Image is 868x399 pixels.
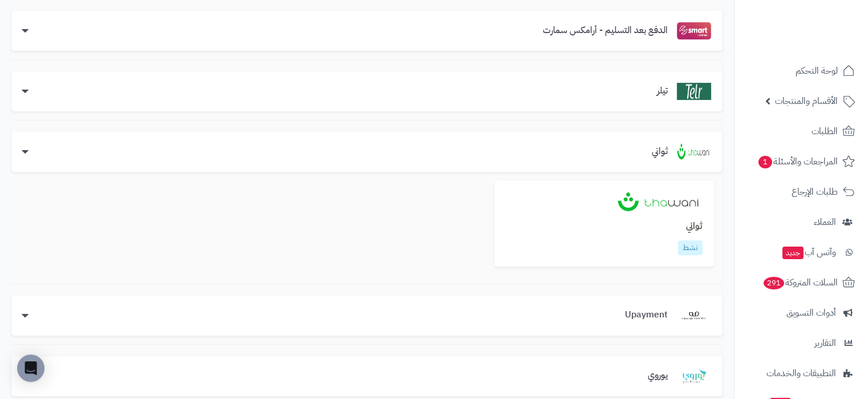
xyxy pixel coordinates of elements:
a: الدفع بعد التسليم - أرامكس سمارتالدفع بعد التسليم - أرامكس سمارت [11,11,722,51]
a: المراجعات والأسئلة1 [741,148,861,175]
span: 1 [758,156,772,168]
img: تيلر [677,83,711,100]
span: جديد [782,247,804,259]
a: UpaymentUpayment [11,296,722,336]
span: طلبات الإرجاع [792,184,838,200]
span: السلات المتروكة [762,275,838,291]
a: طلبات الإرجاع [741,178,861,205]
a: ثوانيثواني [11,132,722,172]
a: التطبيقات والخدمات [741,360,861,387]
a: يوروييوروي [11,356,722,396]
h3: ثواني [643,147,677,157]
img: Upayment [677,307,711,324]
h3: الدفع بعد التسليم - أرامكس سمارت [534,26,677,36]
img: logo-2.png [790,32,857,56]
span: العملاء [814,214,836,230]
span: الطلبات [812,123,838,139]
span: الأقسام والمنتجات [775,93,838,109]
span: وآتس آب [781,244,836,260]
h3: تيلر [648,86,677,96]
a: العملاء [741,208,861,236]
h3: Upayment [616,310,677,320]
img: thawani [617,192,703,212]
h3: يوروي [639,370,677,381]
p: نشط [678,240,703,255]
b: ثواني [686,219,703,233]
span: لوحة التحكم [796,63,838,79]
a: السلات المتروكة291 [741,269,861,296]
img: ثواني [677,143,711,160]
a: تيلرتيلر [11,71,722,111]
a: لوحة التحكم [741,57,861,84]
img: الدفع بعد التسليم - أرامكس سمارت [677,22,711,39]
div: Open Intercom Messenger [17,354,45,382]
a: أدوات التسويق [741,299,861,327]
span: أدوات التسويق [786,305,836,321]
span: المراجعات والأسئلة [757,154,838,170]
img: يوروي [677,368,711,385]
span: التطبيقات والخدمات [766,365,836,381]
a: الطلبات [741,118,861,145]
a: التقارير [741,329,861,357]
span: التقارير [814,335,836,351]
span: 291 [764,277,784,289]
a: وآتس آبجديد [741,239,861,266]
